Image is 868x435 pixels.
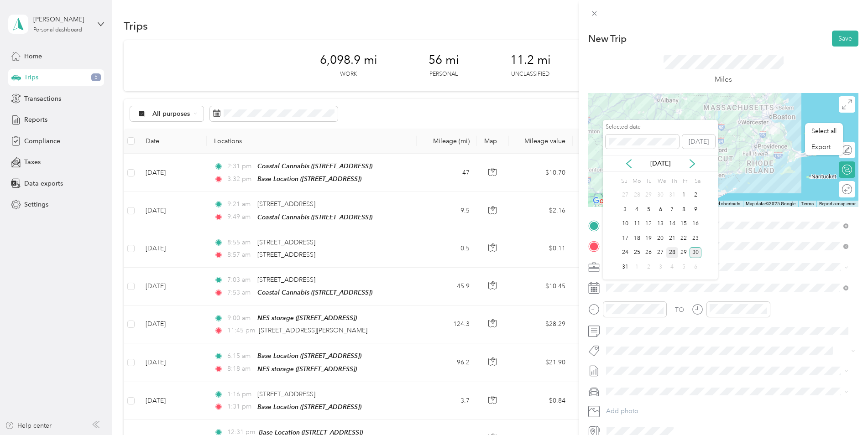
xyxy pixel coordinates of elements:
div: 26 [643,247,654,259]
label: Selected date [606,123,679,131]
img: Google [591,195,621,207]
div: Tu [644,175,653,188]
div: Th [669,175,678,188]
div: 27 [654,247,666,259]
div: Su [619,175,628,188]
div: 1 [678,190,690,201]
div: Sa [693,175,701,188]
p: New Trip [588,32,627,45]
div: 27 [619,190,631,201]
button: Add photo [603,405,858,418]
div: 4 [631,204,643,215]
div: 5 [643,204,654,215]
div: 15 [678,218,690,230]
span: Map data ©2025 Google [746,201,795,206]
div: 2 [643,261,654,273]
div: 6 [690,261,701,273]
div: 30 [690,247,701,259]
span: Select all [811,127,837,135]
div: 30 [654,190,666,201]
a: Terms (opens in new tab) [801,201,814,206]
div: 29 [678,247,690,259]
span: Export [811,143,831,151]
a: Open this area in Google Maps (opens a new window) [591,195,621,207]
div: 22 [678,233,690,244]
div: 7 [666,204,678,215]
div: 8 [678,204,690,215]
div: 11 [631,218,643,230]
div: 14 [666,218,678,230]
div: 9 [690,204,701,215]
div: Mo [631,175,641,188]
div: 21 [666,233,678,244]
div: TO [675,305,684,315]
div: We [656,175,666,188]
div: 24 [619,247,631,259]
div: 4 [666,261,678,273]
div: 28 [666,247,678,259]
p: [DATE] [641,159,680,168]
div: 13 [654,218,666,230]
div: Fr [681,175,690,188]
div: 31 [666,190,678,201]
div: 3 [654,261,666,273]
div: 10 [619,218,631,230]
div: 25 [631,247,643,259]
iframe: Everlance-gr Chat Button Frame [817,384,868,435]
div: 6 [654,204,666,215]
div: 5 [678,261,690,273]
div: 3 [619,204,631,215]
div: 28 [631,190,643,201]
p: Miles [715,74,732,85]
div: 18 [631,233,643,244]
div: 23 [690,233,701,244]
div: 29 [643,190,654,201]
div: 16 [690,218,701,230]
div: 19 [643,233,654,244]
button: Save [832,31,858,47]
button: [DATE] [682,135,715,149]
div: 2 [690,190,701,201]
div: 12 [643,218,654,230]
button: Keyboard shortcuts [701,201,740,207]
a: Report a map error [819,201,856,206]
div: 17 [619,233,631,244]
div: 1 [631,261,643,273]
div: 31 [619,261,631,273]
div: 20 [654,233,666,244]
